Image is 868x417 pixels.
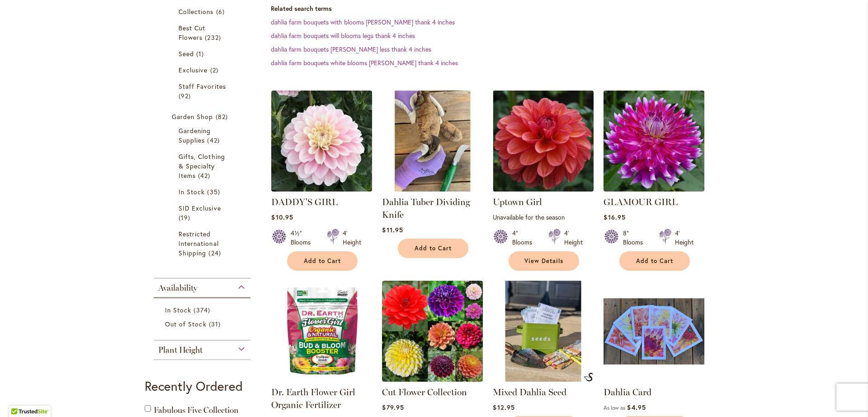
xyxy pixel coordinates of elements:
[619,251,690,271] button: Add to Cart
[179,7,228,16] a: Collections
[165,319,241,329] a: Out of Stock 31
[179,7,214,16] span: Collections
[271,58,458,67] a: dahlia farm bouquets white blooms [PERSON_NAME] thank 4 inches
[207,187,222,197] span: 35
[509,251,579,271] a: View Details
[604,185,704,193] a: GLAMOUR GIRL
[512,229,538,247] div: 4" Blooms
[271,197,338,207] a: DADDY'S GIRL
[636,257,673,265] span: Add to Cart
[193,305,212,315] span: 374
[179,152,225,180] span: Gifts, Clothing & Specialty Items
[382,403,404,412] span: $79.95
[179,229,228,258] a: Restricted International Shipping
[205,33,223,42] span: 232
[675,229,693,247] div: 4' Height
[493,91,594,192] img: Uptown Girl
[179,49,228,58] a: Seed
[165,320,207,328] span: Out of Stock
[382,375,483,383] a: CUT FLOWER COLLECTION
[179,81,228,101] a: Staff Favorites
[210,65,221,75] span: 2
[271,213,293,221] span: $10.95
[382,281,483,382] img: CUT FLOWER COLLECTION
[158,345,203,355] span: Plant Height
[145,378,243,394] strong: Recently Ordered
[493,185,594,193] a: Uptown Girl
[343,229,361,247] div: 4' Height
[382,387,467,398] a: Cut Flower Collection
[7,385,32,410] iframe: Launch Accessibility Center
[179,213,193,222] span: 19
[196,49,206,58] span: 1
[564,229,583,247] div: 4' Height
[179,204,221,212] span: SID Exclusive
[179,66,208,74] span: Exclusive
[271,18,455,26] a: dahlia farm bouquets with blooms [PERSON_NAME] thank 4 inches
[271,281,372,382] img: Dr. Earth Flower Girl Organic Fertilizer
[165,305,241,315] a: In Stock 374
[604,387,651,398] a: Dahlia Card
[291,229,316,247] div: 4½" Blooms
[271,185,372,193] a: DADDY'S GIRL
[604,91,704,192] img: GLAMOUR GIRL
[604,375,704,383] a: Group shot of Dahlia Cards
[179,152,228,180] a: Gifts, Clothing &amp; Specialty Items
[584,373,594,382] img: Mixed Dahlia Seed
[172,112,213,121] span: Garden Shop
[627,403,646,412] span: $4.95
[172,112,235,121] a: Garden Shop
[154,405,239,415] a: Fabulous Five Collection
[493,197,542,207] a: Uptown Girl
[216,112,230,121] span: 82
[493,213,594,221] p: Unavailable for the season
[179,187,228,197] a: In Stock
[271,4,723,13] dt: Related search terms
[179,23,228,42] a: Best Cut Flowers
[179,230,219,257] span: Restricted International Shipping
[415,244,452,252] span: Add to Cart
[524,257,563,265] span: View Details
[382,225,403,234] span: $11.95
[198,171,212,180] span: 42
[209,319,223,329] span: 31
[179,203,228,222] a: SID Exclusive
[604,281,704,382] img: Group shot of Dahlia Cards
[604,197,678,207] a: GLAMOUR GIRL
[179,82,226,91] span: Staff Favorites
[208,248,223,258] span: 24
[179,91,193,101] span: 92
[207,135,222,145] span: 42
[304,257,341,265] span: Add to Cart
[271,45,431,53] a: dahlia farm bouquets [PERSON_NAME] less thank 4 inches
[271,375,372,383] a: Dr. Earth Flower Girl Organic Fertilizer
[382,91,483,192] img: Dahlia Tuber Dividing Knife
[271,91,372,192] img: DADDY'S GIRL
[165,306,191,314] span: In Stock
[179,126,211,144] span: Gardening Supplies
[493,281,594,382] img: Mixed Dahlia Seed
[179,126,228,145] a: Gardening Supplies
[179,24,205,42] span: Best Cut Flowers
[179,187,205,196] span: In Stock
[216,7,227,16] span: 6
[604,404,625,411] span: As low as
[271,31,415,40] a: dahlia farm bouquets will blooms legs thank 4 inches
[493,375,594,383] a: Mixed Dahlia Seed Mixed Dahlia Seed
[398,239,468,258] button: Add to Cart
[179,65,228,75] a: Exclusive
[382,185,483,193] a: Dahlia Tuber Dividing Knife
[382,197,470,220] a: Dahlia Tuber Dividing Knife
[271,387,355,410] a: Dr. Earth Flower Girl Organic Fertilizer
[287,251,358,271] button: Add to Cart
[623,229,648,247] div: 8" Blooms
[493,387,566,398] a: Mixed Dahlia Seed
[179,49,194,58] span: Seed
[493,403,514,412] span: $12.95
[604,213,625,221] span: $16.95
[158,283,197,293] span: Availability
